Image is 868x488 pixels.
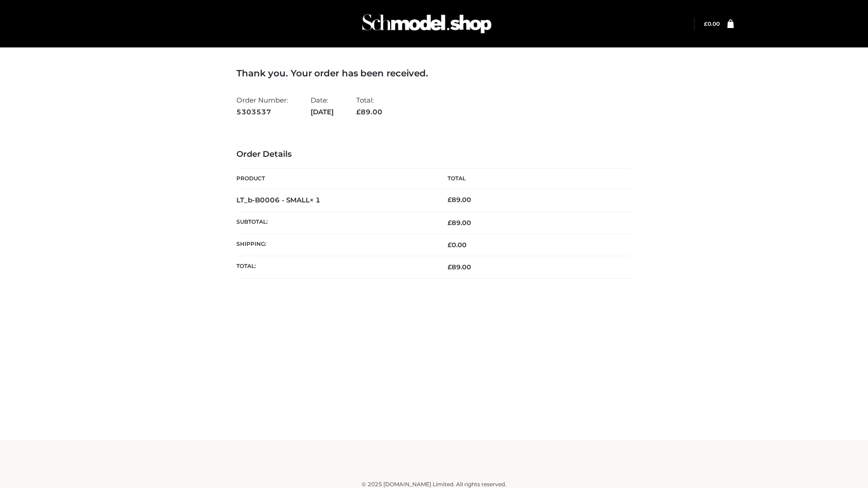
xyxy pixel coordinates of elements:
bdi: 89.00 [448,196,471,204]
strong: [DATE] [311,106,334,118]
strong: LT_b-B0006 - SMALL [236,196,321,204]
span: £ [448,263,452,271]
bdi: 0.00 [448,241,467,249]
li: Total: [356,92,382,120]
th: Shipping: [236,234,434,256]
li: Order Number: [236,92,288,120]
span: £ [448,219,452,227]
strong: 5303537 [236,106,288,118]
span: £ [448,196,452,204]
span: £ [704,20,708,27]
span: £ [448,241,452,249]
strong: × 1 [310,196,321,204]
span: £ [356,108,361,116]
h3: Thank you. Your order has been received. [236,68,632,79]
th: Subtotal: [236,211,434,234]
bdi: 0.00 [704,20,720,27]
img: Schmodel Admin 964 [359,6,495,42]
a: £0.00 [704,20,720,27]
th: Total: [236,256,434,278]
th: Product [236,169,434,189]
h3: Order Details [236,150,632,160]
span: 89.00 [448,263,471,271]
li: Date: [311,92,334,120]
th: Total [434,169,632,189]
span: 89.00 [448,219,471,227]
span: 89.00 [356,108,382,116]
